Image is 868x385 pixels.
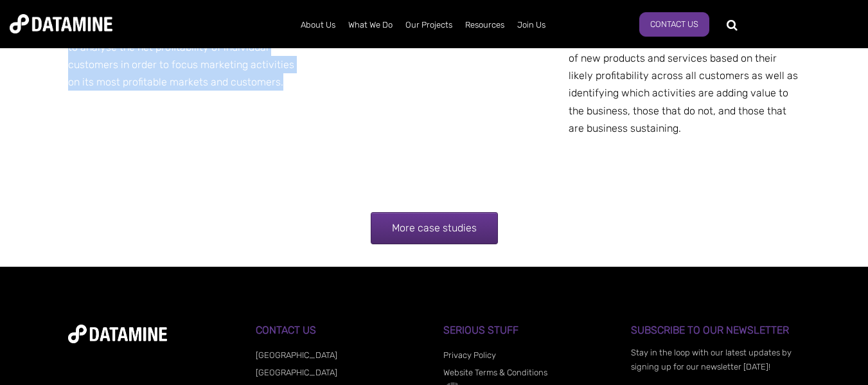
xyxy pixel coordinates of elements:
[443,325,612,336] h3: Serious Stuff
[639,12,709,37] a: Contact Us
[443,368,547,377] a: Website Terms & Conditions
[371,212,498,244] a: More case studies
[256,368,337,377] a: [GEOGRAPHIC_DATA]
[459,8,511,42] a: Resources
[511,8,552,42] a: Join Us
[256,325,425,336] h3: Contact Us
[342,8,399,42] a: What We Do
[631,325,800,336] h3: Subscribe to our Newsletter
[631,346,800,374] p: Stay in the loop with our latest updates by signing up for our newsletter [DATE]!
[443,350,496,360] a: Privacy Policy
[399,8,459,42] a: Our Projects
[68,21,300,91] p: Datamine’s client, a wholesaler of FMCG, wanted to analyse the net profitability of individual cu...
[256,350,337,360] a: [GEOGRAPHIC_DATA]
[10,14,112,33] img: Datamine
[569,15,801,137] p: In addition to helping focus marketing campaigns, the analysis can drive development of new produ...
[294,8,342,42] a: About Us
[68,325,167,343] img: datamine-logo-white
